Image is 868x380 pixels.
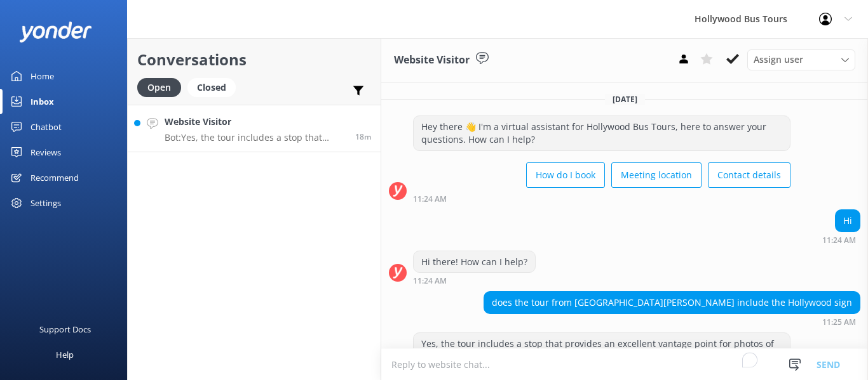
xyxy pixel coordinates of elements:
[31,63,54,89] div: Home
[836,210,860,232] div: Hi
[165,115,346,129] h4: Website Visitor
[39,317,91,342] div: Support Docs
[611,162,702,188] button: Meeting location
[381,349,868,380] textarea: To enrich screen reader interactions, please activate Accessibility in Grammarly extension settings
[747,49,855,70] div: Assign User
[484,292,860,313] div: does the tour from [GEOGRAPHIC_DATA][PERSON_NAME] include the Hollywood sign
[31,140,61,165] div: Reviews
[822,235,860,244] div: Sep 13 2025 11:24am (UTC -07:00) America/Tijuana
[31,165,79,190] div: Recommend
[413,276,536,285] div: Sep 13 2025 11:24am (UTC -07:00) America/Tijuana
[414,333,790,367] div: Yes, the tour includes a stop that provides an excellent vantage point for photos of the Hollywoo...
[822,237,856,244] strong: 11:24 AM
[822,318,856,326] strong: 11:25 AM
[56,342,74,367] div: Help
[355,131,371,142] span: Sep 13 2025 11:25am (UTC -07:00) America/Tijuana
[137,48,371,72] h2: Conversations
[31,190,61,216] div: Settings
[137,78,181,97] div: Open
[187,80,242,94] a: Closed
[165,132,346,143] p: Bot: Yes, the tour includes a stop that provides an excellent vantage point for photos of the Hol...
[414,116,790,150] div: Hey there 👋 I'm a virtual assistant for Hollywood Bus Tours, here to answer your questions. How c...
[413,277,447,285] strong: 11:24 AM
[394,52,470,69] h3: Website Visitor
[754,53,803,67] span: Assign user
[708,162,790,188] button: Contact details
[31,89,54,114] div: Inbox
[413,194,790,203] div: Sep 13 2025 11:24am (UTC -07:00) America/Tijuana
[484,317,860,326] div: Sep 13 2025 11:25am (UTC -07:00) America/Tijuana
[128,105,381,152] a: Website VisitorBot:Yes, the tour includes a stop that provides an excellent vantage point for pho...
[414,251,535,273] div: Hi there! How can I help?
[187,78,236,97] div: Closed
[31,114,62,140] div: Chatbot
[413,195,447,203] strong: 11:24 AM
[137,80,187,94] a: Open
[19,22,92,43] img: yonder-white-logo.png
[526,162,605,188] button: How do I book
[605,94,645,105] span: [DATE]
